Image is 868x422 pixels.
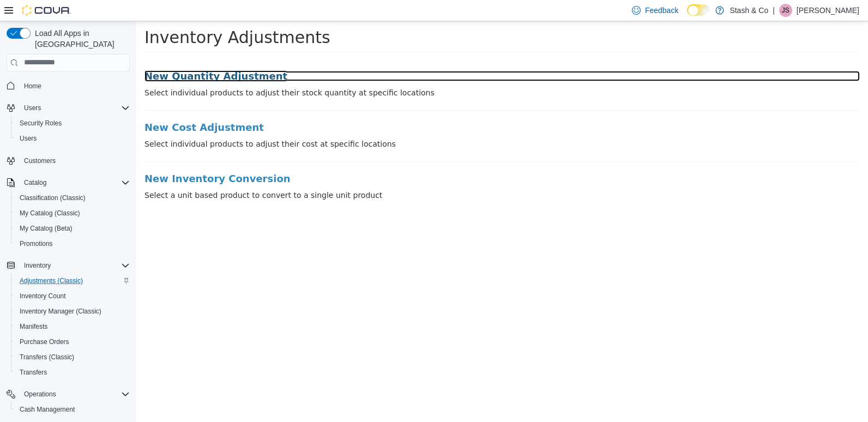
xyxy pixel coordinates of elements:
[11,273,134,288] button: Adjustments (Classic)
[773,4,775,17] p: |
[20,307,101,316] span: Inventory Manager (Classic)
[15,335,74,348] a: Purchase Orders
[11,402,134,417] button: Cash Management
[20,176,130,189] span: Catalog
[645,5,678,16] span: Feedback
[20,101,130,114] span: Users
[20,405,75,414] span: Cash Management
[15,351,79,364] a: Transfers (Classic)
[20,322,47,331] span: Manifests
[20,388,61,401] button: Operations
[20,259,55,272] button: Inventory
[20,388,130,401] span: Operations
[15,132,130,145] span: Users
[11,365,134,380] button: Transfers
[8,7,194,26] span: Inventory Adjustments
[11,221,134,236] button: My Catalog (Beta)
[15,274,87,287] a: Adjustments (Classic)
[2,258,134,273] button: Inventory
[2,387,134,402] button: Operations
[15,366,51,379] a: Transfers
[11,319,134,334] button: Manifests
[20,292,66,300] span: Inventory Count
[15,320,130,333] span: Manifests
[24,390,56,399] span: Operations
[20,176,51,189] button: Catalog
[11,236,134,251] button: Promotions
[15,222,130,235] span: My Catalog (Beta)
[20,368,47,377] span: Transfers
[8,101,724,112] a: New Cost Adjustment
[15,274,130,287] span: Adjustments (Classic)
[15,132,41,145] a: Users
[11,206,134,221] button: My Catalog (Classic)
[20,259,130,272] span: Inventory
[20,276,83,285] span: Adjustments (Classic)
[20,154,60,167] a: Customers
[20,224,73,233] span: My Catalog (Beta)
[779,4,792,17] div: Julian Sheehan
[20,134,37,143] span: Users
[15,207,85,220] a: My Catalog (Classic)
[8,168,724,180] p: Select a unit based product to convert to a single unit product
[2,78,134,94] button: Home
[15,290,70,303] a: Inventory Count
[20,194,86,202] span: Classification (Classic)
[15,117,130,130] span: Security Roles
[15,403,79,416] a: Cash Management
[11,131,134,146] button: Users
[782,4,789,17] span: JS
[24,178,46,187] span: Catalog
[15,191,90,204] a: Classification (Classic)
[8,152,724,163] a: New Inventory Conversion
[11,334,134,349] button: Purchase Orders
[11,304,134,319] button: Inventory Manager (Classic)
[15,117,66,130] a: Security Roles
[20,239,53,248] span: Promotions
[24,82,41,91] span: Home
[22,5,71,16] img: Cova
[797,4,859,17] p: [PERSON_NAME]
[11,349,134,365] button: Transfers (Classic)
[2,175,134,190] button: Catalog
[15,222,77,235] a: My Catalog (Beta)
[15,366,130,379] span: Transfers
[20,337,69,346] span: Purchase Orders
[8,117,724,129] p: Select individual products to adjust their cost at specific locations
[8,66,724,77] p: Select individual products to adjust their stock quantity at specific locations
[24,156,56,165] span: Customers
[15,191,130,204] span: Classification (Classic)
[15,351,130,364] span: Transfers (Classic)
[687,4,710,16] input: Dark Mode
[20,79,130,93] span: Home
[20,80,46,93] a: Home
[15,403,130,416] span: Cash Management
[11,190,134,206] button: Classification (Classic)
[24,261,51,270] span: Inventory
[15,335,130,348] span: Purchase Orders
[20,209,80,218] span: My Catalog (Classic)
[15,207,130,220] span: My Catalog (Classic)
[15,290,130,303] span: Inventory Count
[15,320,52,333] a: Manifests
[20,119,62,128] span: Security Roles
[15,237,57,250] a: Promotions
[11,288,134,304] button: Inventory Count
[2,153,134,168] button: Customers
[20,154,130,167] span: Customers
[20,353,74,361] span: Transfers (Classic)
[730,4,768,17] p: Stash & Co
[15,305,106,318] a: Inventory Manager (Classic)
[8,50,724,61] a: New Quantity Adjustment
[31,28,130,50] span: Load All Apps in [GEOGRAPHIC_DATA]
[24,104,41,112] span: Users
[11,116,134,131] button: Security Roles
[15,237,130,250] span: Promotions
[2,100,134,116] button: Users
[20,101,45,114] button: Users
[15,305,130,318] span: Inventory Manager (Classic)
